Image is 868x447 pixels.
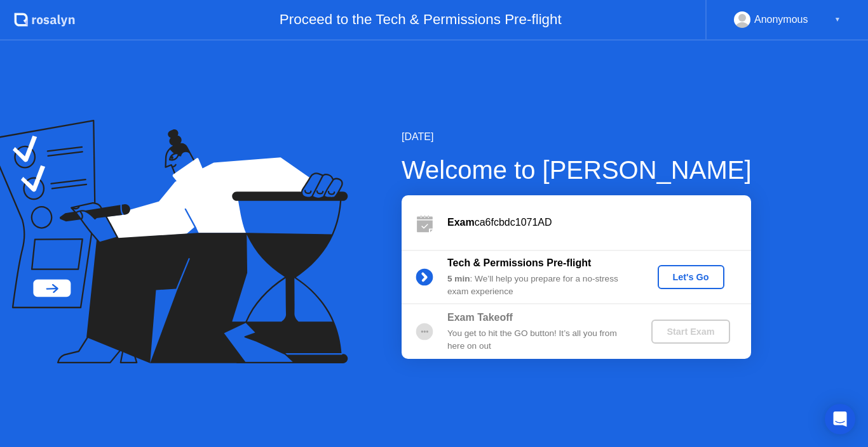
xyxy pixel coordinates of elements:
[834,11,841,28] div: ▼
[402,129,752,145] div: [DATE]
[447,273,630,299] div: : We’ll help you prepare for a no-stress exam experience
[447,312,513,323] b: Exam Takeoff
[658,265,724,289] button: Let's Go
[447,327,630,353] div: You get to hit the GO button! It’s all you from here on out
[447,217,475,228] b: Exam
[447,274,470,283] b: 5 min
[663,272,719,282] div: Let's Go
[754,11,808,28] div: Anonymous
[402,151,752,189] div: Welcome to [PERSON_NAME]
[447,257,591,268] b: Tech & Permissions Pre-flight
[656,327,724,337] div: Start Exam
[651,320,729,344] button: Start Exam
[447,215,751,230] div: ca6fcbdc1071AD
[825,404,855,434] div: Open Intercom Messenger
